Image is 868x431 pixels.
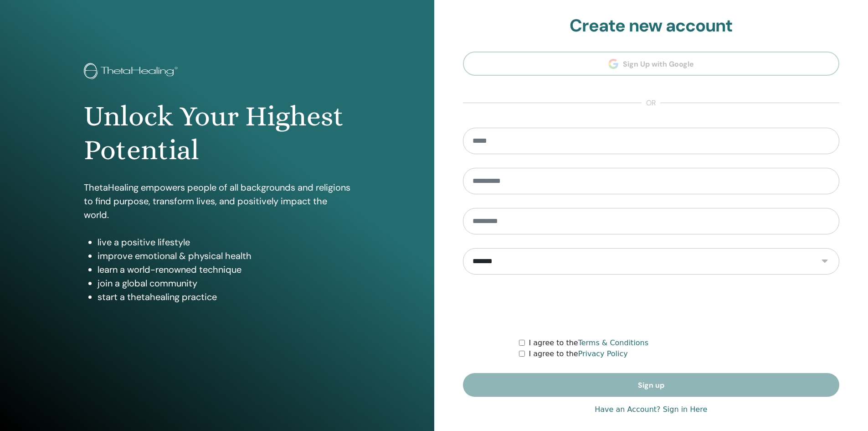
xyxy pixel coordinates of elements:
a: Privacy Policy [578,349,628,358]
li: improve emotional & physical health [98,249,350,263]
li: learn a world-renowned technique [98,263,350,276]
label: I agree to the [529,348,627,359]
a: Terms & Conditions [578,338,648,347]
iframe: reCAPTCHA [582,288,720,324]
a: Have an Account? Sign in Here [595,404,707,415]
li: join a global community [98,276,350,290]
li: live a positive lifestyle [98,235,350,249]
h1: Unlock Your Highest Potential [84,99,350,167]
span: or [642,98,661,109]
h2: Create new account [463,16,840,36]
li: start a thetahealing practice [98,290,350,304]
label: I agree to the [529,338,648,348]
p: ThetaHealing empowers people of all backgrounds and religions to find purpose, transform lives, a... [84,181,350,222]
